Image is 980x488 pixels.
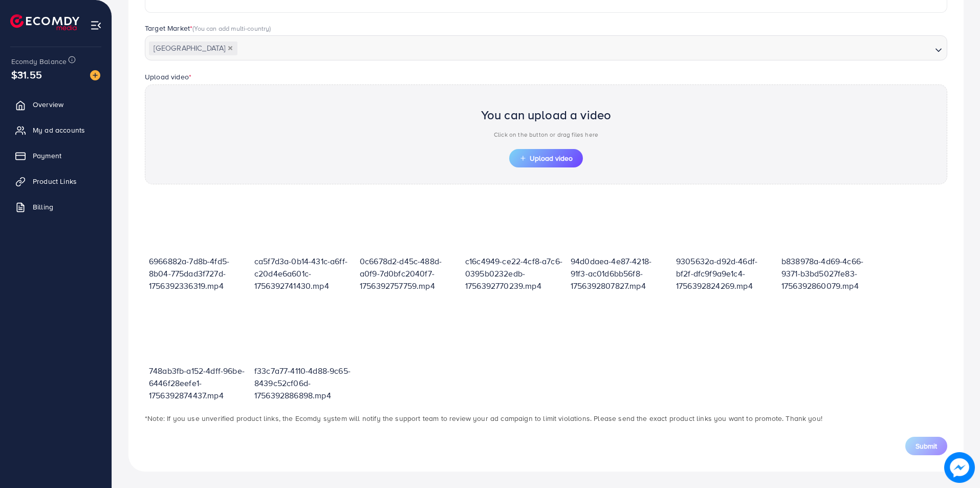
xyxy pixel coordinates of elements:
[781,255,879,292] p: b838978a-4d69-4c66-9371-b3bd5027fe83-1756392860079.mp4
[145,412,947,425] p: *Note: If you use unverified product links, the Ecomdy system will notify the support team to rev...
[33,151,61,161] span: Payment
[8,120,104,140] a: My ad accounts
[8,145,104,166] a: Payment
[360,255,457,292] p: 0c6678d2-d45c-488d-a0f9-7d0bfc2040f7-1756392757759.mp4
[944,452,975,483] img: image
[8,94,104,115] a: Overview
[145,35,947,60] div: Search for option
[11,67,42,82] span: $31.55
[33,125,85,135] span: My ad accounts
[481,129,612,141] p: Click on the button or drag files here
[916,441,937,451] span: Submit
[33,99,63,110] span: Overview
[90,70,100,80] img: image
[509,149,583,167] button: Upload video
[8,171,104,192] a: Product Links
[571,255,668,292] p: 94d0daea-4e87-4218-91f3-ac01d6bb56f8-1756392807827.mp4
[254,255,352,292] p: ca5f7d3a-0b14-431c-a6ff-c20d4e6a601c-1756392741430.mp4
[254,365,352,401] p: f33c7a77-4110-4d88-9c65-8439c52cf06d-1756392886898.mp4
[149,41,237,56] span: [GEOGRAPHIC_DATA]
[8,197,104,217] a: Billing
[481,108,612,122] h2: You can upload a video
[33,176,77,186] span: Product Links
[33,202,53,212] span: Billing
[228,46,233,51] button: Deselect Pakistan
[238,41,931,57] input: Search for option
[149,365,246,401] p: 748ab3fb-a152-4dff-96be-6446f28eefe1-1756392874437.mp4
[905,437,947,455] button: Submit
[192,24,271,33] span: (You can add multi-country)
[145,72,191,82] label: Upload video
[10,14,79,30] img: logo
[465,255,562,292] p: c16c4949-ce22-4cf8-a7c6-0395b0232edb-1756392770239.mp4
[519,155,573,162] span: Upload video
[11,56,67,67] span: Ecomdy Balance
[149,255,246,292] p: 6966882a-7d8b-4fd5-8b04-775dad3f727d-1756392336319.mp4
[145,23,271,33] label: Target Market
[676,255,773,292] p: 9305632a-d92d-46df-bf2f-dfc9f9a9e1c4-1756392824269.mp4
[90,19,102,31] img: menu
